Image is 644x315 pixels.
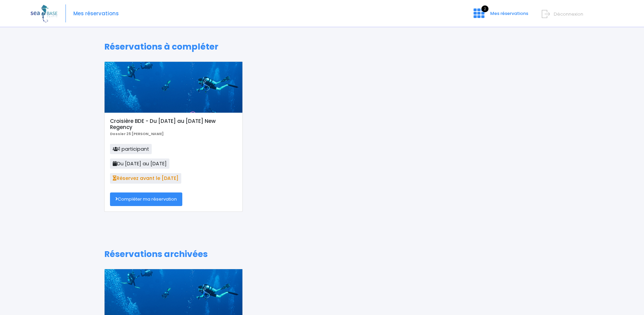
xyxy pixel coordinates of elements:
span: Réservez avant le [DATE] [110,173,181,183]
h1: Réservations archivées [104,249,540,259]
h5: Croisière BDE - Du [DATE] au [DATE] New Regency [110,118,237,130]
b: Dossier 25 [PERSON_NAME] [110,131,164,136]
span: Déconnexion [554,11,583,17]
a: Compléter ma réservation [110,192,182,206]
h1: Réservations à compléter [104,42,540,52]
span: 1 participant [110,144,152,154]
span: Mes réservations [490,10,528,17]
a: 2 Mes réservations [468,13,532,19]
span: Du [DATE] au [DATE] [110,159,169,169]
span: 2 [481,5,489,12]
